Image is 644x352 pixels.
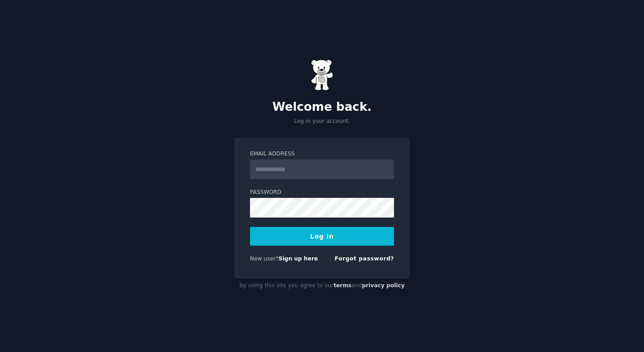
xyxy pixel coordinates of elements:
a: privacy policy [362,282,405,289]
img: Gummy Bear [311,59,333,91]
a: Forgot password? [335,256,394,262]
span: New user? [250,256,279,262]
div: By using this site you agree to our and [234,279,410,293]
a: Sign up here [279,256,318,262]
h2: Welcome back. [234,100,410,114]
label: Email Address [250,150,394,158]
label: Password [250,189,394,197]
button: Log In [250,227,394,246]
p: Log in your account. [234,117,410,126]
a: terms [334,282,352,289]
